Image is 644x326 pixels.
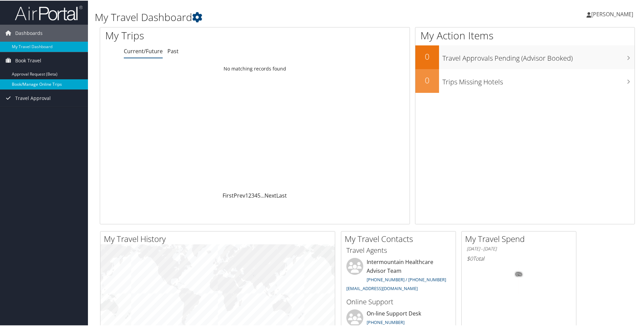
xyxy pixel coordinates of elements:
h3: Travel Approvals Pending (Advisor Booked) [442,49,635,62]
a: Last [276,191,287,199]
h3: Trips Missing Hotels [442,73,635,86]
a: Prev [234,191,245,199]
span: … [260,191,264,199]
a: [EMAIL_ADDRESS][DOMAIN_NAME] [346,285,418,291]
img: airportal-logo.png [15,4,83,20]
span: Dashboards [15,24,43,41]
span: $0 [467,254,473,262]
h1: My Travel Dashboard [95,9,458,24]
a: 2 [248,191,251,199]
span: Travel Approval [15,89,51,106]
h1: My Trips [105,28,276,42]
h6: [DATE] - [DATE] [467,245,571,251]
a: 0Travel Approvals Pending (Advisor Booked) [415,45,635,68]
a: 5 [257,191,260,199]
td: No matching records found [100,62,410,74]
a: [PHONE_NUMBER] [367,319,405,325]
a: Past [167,47,179,54]
a: Next [264,191,276,199]
h2: My Travel History [104,232,335,244]
span: Book Travel [15,52,41,68]
span: [PERSON_NAME] [591,10,633,17]
a: [PHONE_NUMBER] / [PHONE_NUMBER] [367,276,446,282]
a: First [223,191,234,199]
h3: Online Support [346,297,451,306]
a: 1 [245,191,248,199]
h3: Travel Agents [346,245,451,254]
h6: Total [467,254,571,262]
h1: My Action Items [415,28,635,42]
h2: 0 [415,74,439,85]
a: 0Trips Missing Hotels [415,68,635,92]
a: Current/Future [124,47,163,54]
a: 4 [254,191,257,199]
a: [PERSON_NAME] [586,3,640,24]
h2: My Travel Contacts [345,232,456,244]
tspan: 0% [516,272,522,276]
h2: 0 [415,50,439,62]
h2: My Travel Spend [465,232,576,244]
li: Intermountain Healthcare Advisor Team [343,257,454,293]
a: 3 [251,191,254,199]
